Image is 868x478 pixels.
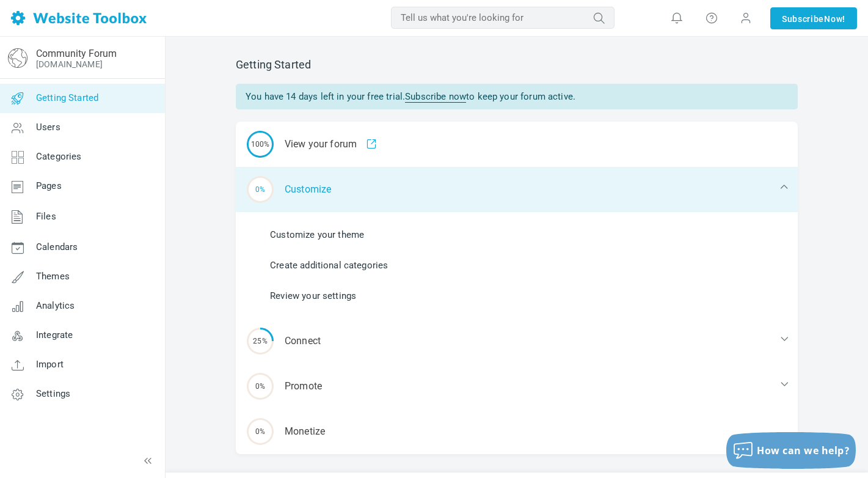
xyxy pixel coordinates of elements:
[36,151,82,162] span: Categories
[36,180,62,191] span: Pages
[36,359,64,370] span: Import
[36,329,73,340] span: Integrate
[236,318,798,364] div: Connect
[824,12,845,26] span: Now!
[36,59,103,69] a: [DOMAIN_NAME]
[36,388,70,399] span: Settings
[270,289,356,303] a: Review your settings
[36,122,60,133] span: Users
[247,373,274,400] span: 0%
[770,7,857,29] a: SubscribeNow!
[405,91,466,103] a: Subscribe now
[36,211,56,222] span: Files
[270,259,388,272] a: Create additional categories
[236,364,798,409] div: Promote
[236,122,798,167] a: 100% View your forum
[247,176,274,203] span: 0%
[236,409,798,454] div: Monetize
[236,58,798,72] h2: Getting Started
[757,444,850,457] span: How can we help?
[247,328,274,355] span: 25%
[36,48,117,59] a: Community Forum
[36,92,98,103] span: Getting Started
[236,122,798,167] div: View your forum
[236,409,798,454] a: 0% Monetize
[36,271,70,282] span: Themes
[247,418,274,445] span: 0%
[391,7,615,29] input: Tell us what you're looking for
[36,300,75,311] span: Analytics
[236,84,798,109] div: You have 14 days left in your free trial. to keep your forum active.
[36,241,78,252] span: Calendars
[270,228,364,241] a: Customize your theme
[8,48,27,68] img: globe-icon.png
[726,432,856,469] button: How can we help?
[247,131,274,158] span: 100%
[236,167,798,212] div: Customize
